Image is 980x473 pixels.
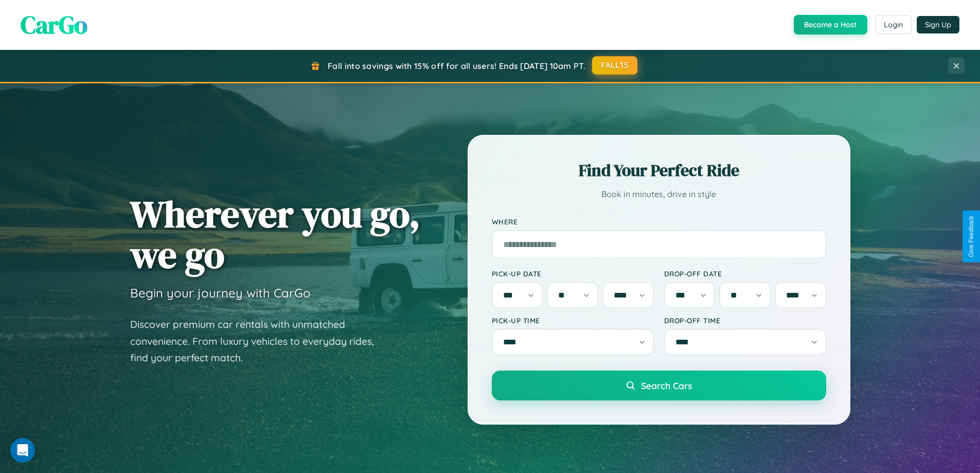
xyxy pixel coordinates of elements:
label: Pick-up Time [492,316,654,325]
button: Login [875,15,912,34]
label: Pick-up Date [492,269,654,278]
button: FALL15 [592,56,637,75]
span: Fall into savings with 15% off for all users! Ends [DATE] 10am PT. [328,61,585,71]
label: Drop-off Time [664,316,826,325]
span: Search Cars [641,380,692,391]
h1: Wherever you go, we go [130,194,420,275]
label: Drop-off Date [664,269,826,278]
span: CarGo [21,8,87,42]
div: Open Intercom Messenger [10,438,35,463]
p: Discover premium car rentals with unmatched convenience. From luxury vehicles to everyday rides, ... [130,316,387,366]
h2: Find Your Perfect Ride [492,159,826,182]
button: Become a Host [794,15,867,34]
button: Sign Up [917,16,959,33]
div: Give Feedback [968,216,975,257]
button: Search Cars [492,371,826,400]
h3: Begin your journey with CarGo [130,285,311,301]
label: Where [492,217,826,226]
p: Book in minutes, drive in style [492,187,826,202]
